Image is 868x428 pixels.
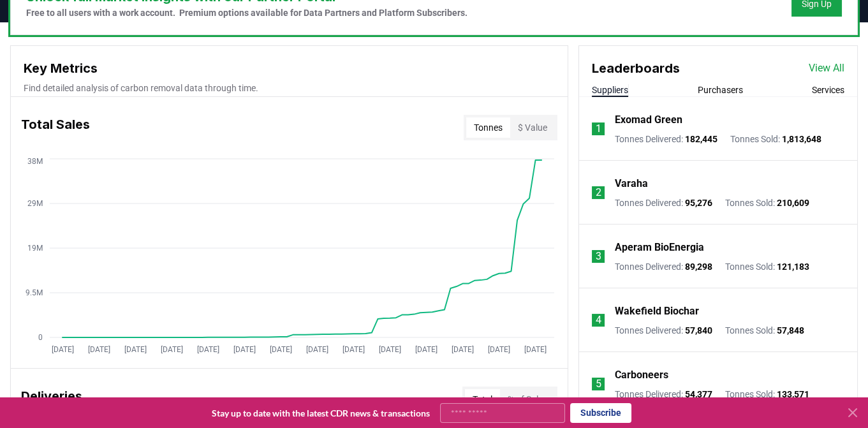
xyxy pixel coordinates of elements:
span: 121,183 [777,262,809,272]
tspan: [DATE] [52,345,74,354]
tspan: [DATE] [306,345,328,354]
tspan: [DATE] [488,345,510,354]
span: 1,813,648 [782,134,821,144]
a: Wakefield Biochar [615,304,699,319]
h3: Total Sales [21,115,90,140]
tspan: 19M [27,244,43,253]
p: 5 [596,376,601,392]
p: Tonnes Sold : [725,324,804,337]
tspan: [DATE] [524,345,547,354]
p: Tonnes Sold : [725,388,809,401]
h3: Leaderboards [592,59,680,78]
span: 54,377 [685,389,712,399]
p: Tonnes Delivered : [615,388,712,401]
button: $ Value [510,117,555,138]
tspan: [DATE] [88,345,110,354]
p: Tonnes Delivered : [615,133,717,145]
p: Tonnes Delivered : [615,196,712,209]
span: 89,298 [685,262,712,272]
a: Varaha [615,176,648,191]
span: 133,571 [777,389,809,399]
tspan: [DATE] [270,345,292,354]
p: Free to all users with a work account. Premium options available for Data Partners and Platform S... [26,6,467,19]
a: Aperam BioEnergia [615,240,704,255]
p: Find detailed analysis of carbon removal data through time. [24,82,555,94]
a: Carboneers [615,367,668,383]
p: Tonnes Delivered : [615,324,712,337]
p: Tonnes Sold : [725,196,809,209]
tspan: [DATE] [161,345,183,354]
button: Purchasers [698,84,743,96]
button: Suppliers [592,84,628,96]
button: Total [465,389,500,410]
tspan: 9.5M [26,288,43,297]
tspan: [DATE] [233,345,256,354]
button: Services [812,84,844,96]
tspan: [DATE] [124,345,147,354]
button: Tonnes [466,117,510,138]
tspan: 0 [38,333,43,342]
tspan: [DATE] [379,345,401,354]
span: 182,445 [685,134,717,144]
p: Tonnes Sold : [730,133,821,145]
p: 2 [596,185,601,200]
p: 4 [596,313,601,328]
tspan: 29M [27,199,43,208]
span: 95,276 [685,198,712,208]
p: 3 [596,249,601,264]
p: Tonnes Delivered : [615,260,712,273]
button: % of Sales [500,389,555,410]
a: Exomad Green [615,112,682,128]
p: 1 [596,121,601,137]
tspan: [DATE] [342,345,365,354]
tspan: [DATE] [452,345,474,354]
span: 57,840 [685,325,712,336]
tspan: 38M [27,157,43,166]
h3: Key Metrics [24,59,555,78]
a: View All [809,61,844,76]
span: 57,848 [777,325,804,336]
span: 210,609 [777,198,809,208]
tspan: [DATE] [415,345,438,354]
tspan: [DATE] [197,345,219,354]
p: Tonnes Sold : [725,260,809,273]
h3: Deliveries [21,387,82,412]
